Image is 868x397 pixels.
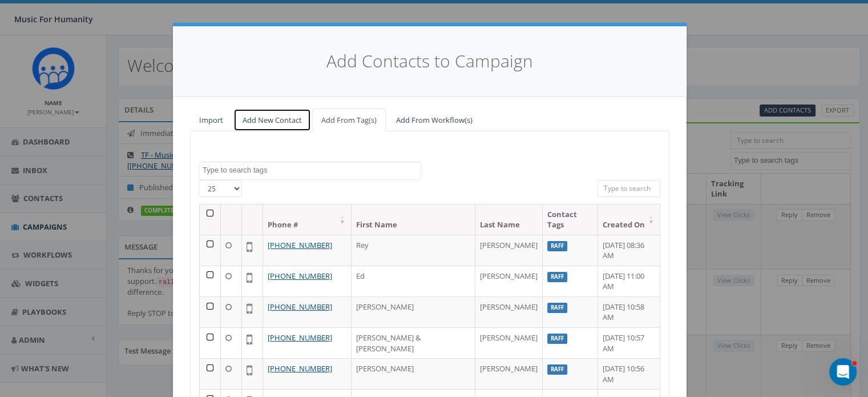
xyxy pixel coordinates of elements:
input: Type to search [597,180,660,197]
th: First Name [352,204,475,235]
iframe: Intercom live chat [829,358,857,386]
td: Rey [352,235,475,266]
td: Ed [352,266,475,296]
td: [PERSON_NAME] [475,327,543,358]
td: [DATE] 10:57 AM [598,327,660,358]
td: [PERSON_NAME] [352,358,475,389]
a: Add From Tag(s) [312,109,386,132]
td: [PERSON_NAME] [352,296,475,327]
a: [PHONE_NUMBER] [268,240,332,250]
td: [PERSON_NAME] & [PERSON_NAME] [352,327,475,358]
a: [PHONE_NUMBER] [268,363,332,374]
td: [DATE] 10:56 AM [598,358,660,389]
a: Add New Contact [233,109,311,132]
td: [DATE] 10:58 AM [598,296,660,327]
a: [PHONE_NUMBER] [268,271,332,281]
td: [PERSON_NAME] [475,358,543,389]
th: Phone #: activate to sort column ascending [263,204,352,235]
td: [PERSON_NAME] [475,266,543,296]
h4: Add Contacts to Campaign [190,49,669,74]
label: Raff [547,334,567,344]
th: Last Name [475,204,543,235]
td: [PERSON_NAME] [475,235,543,266]
td: [PERSON_NAME] [475,296,543,327]
label: Raff [547,364,567,375]
a: [PHONE_NUMBER] [268,302,332,312]
textarea: Search [203,165,421,175]
label: Raff [547,272,567,282]
th: Contact Tags [543,204,597,235]
label: Raff [547,241,567,251]
a: Import [190,109,232,132]
th: Created On: activate to sort column ascending [598,204,660,235]
a: [PHONE_NUMBER] [268,332,332,343]
a: Add From Workflow(s) [387,109,482,132]
td: [DATE] 11:00 AM [598,266,660,296]
td: [DATE] 08:36 AM [598,235,660,266]
label: Raff [547,303,567,313]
